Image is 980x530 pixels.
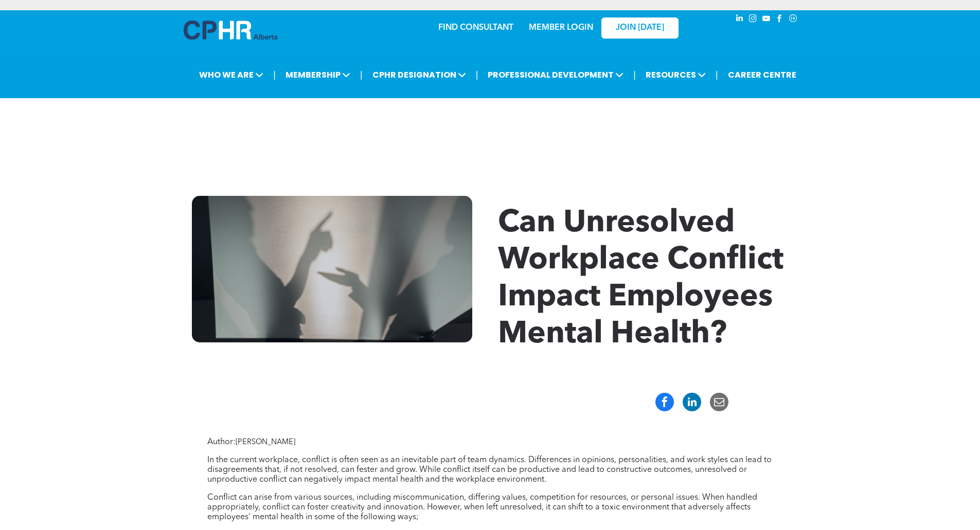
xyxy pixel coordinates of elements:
span: RESOURCES [643,65,709,84]
a: FIND CONSULTANT [438,24,513,32]
li: | [476,64,478,85]
p: Conflict can arise from various sources, including miscommunication, differing values, competitio... [207,493,773,522]
a: CAREER CENTRE [725,65,799,84]
span: Can Unresolved Workplace Conflict Impact Employees Mental Health? [498,208,783,350]
p: Author: [207,437,773,447]
a: JOIN [DATE] [601,17,679,39]
a: instagram [747,13,759,27]
span: JOIN [DATE] [616,23,664,33]
li: | [360,64,363,85]
li: | [633,64,636,85]
span: MEMBERSHIP [282,65,353,84]
span: PROFESSIONAL DEVELOPMENT [485,65,627,84]
a: youtube [761,13,772,27]
a: MEMBER LOGIN [529,24,593,32]
li: | [716,64,718,85]
span: CPHR DESIGNATION [369,65,469,84]
img: A blue and white logo for cp alberta [184,21,277,40]
a: facebook [774,13,786,27]
p: In the current workplace, conflict is often seen as an inevitable part of team dynamics. Differen... [207,455,773,485]
a: Social network [788,13,799,27]
span: [PERSON_NAME] [236,438,295,446]
li: | [273,64,276,85]
a: linkedin [734,13,745,27]
span: WHO WE ARE [196,65,266,84]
